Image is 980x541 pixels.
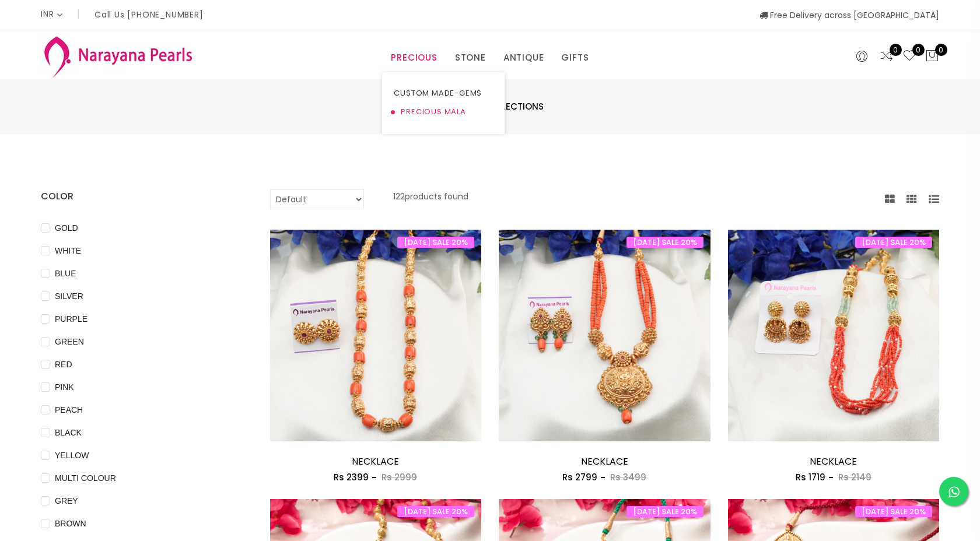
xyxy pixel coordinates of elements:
h4: COLOR [41,189,235,203]
span: Rs 2149 [838,471,871,483]
span: 0 [890,44,902,56]
span: [DATE] SALE 20% [855,237,932,248]
p: 122 products found [393,189,468,209]
span: 0 [912,44,925,56]
span: BLACK [50,426,86,439]
span: Rs 1719 [796,471,825,483]
a: NECKLACE [581,455,628,468]
button: 0 [925,49,939,64]
a: CUSTOM MADE-GEMS [394,84,493,103]
span: [DATE] SALE 20% [626,506,703,517]
a: PRECIOUS [391,49,437,66]
a: NECKLACE [352,455,399,468]
span: Collections [484,100,544,114]
span: Rs 2999 [381,471,417,483]
a: GIFTS [561,49,589,66]
span: RED [50,358,77,371]
a: NECKLACE [810,455,857,468]
span: Free Delivery across [GEOGRAPHIC_DATA] [759,9,939,21]
span: GREEN [50,335,89,348]
span: YELLOW [50,449,93,462]
span: 0 [935,44,947,56]
span: Rs 2399 [334,471,369,483]
span: WHITE [50,244,86,257]
span: [DATE] SALE 20% [397,237,474,248]
a: STONE [455,49,486,66]
span: [DATE] SALE 20% [855,506,932,517]
span: [DATE] SALE 20% [397,506,474,517]
span: Rs 2799 [562,471,597,483]
span: GOLD [50,222,83,234]
a: 0 [880,49,894,64]
span: MULTI COLOUR [50,472,121,484]
p: Call Us [PHONE_NUMBER] [94,10,204,19]
span: SILVER [50,290,88,303]
a: 0 [902,49,916,64]
span: BLUE [50,267,81,280]
span: PINK [50,381,79,394]
a: ANTIQUE [503,49,544,66]
span: PEACH [50,403,87,416]
span: GREY [50,494,83,507]
span: [DATE] SALE 20% [626,237,703,248]
a: PRECIOUS MALA [394,103,493,121]
span: Rs 3499 [610,471,646,483]
span: BROWN [50,517,91,530]
span: PURPLE [50,312,92,325]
